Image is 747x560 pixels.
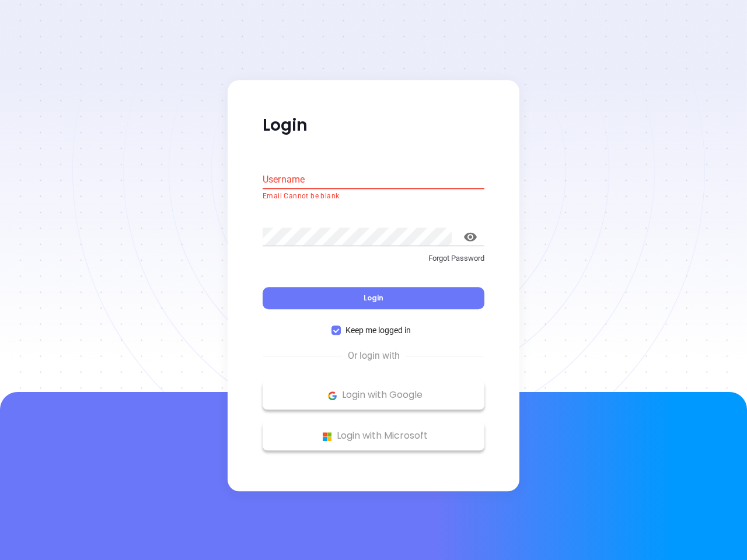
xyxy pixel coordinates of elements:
button: toggle password visibility [456,223,484,251]
p: Login with Google [268,387,479,404]
button: Google Logo Login with Google [263,381,484,410]
p: Forgot Password [263,253,484,264]
p: Email Cannot be blank [263,191,484,202]
img: Google Logo [325,388,340,403]
img: Microsoft Logo [320,429,334,444]
span: Keep me logged in [341,324,416,337]
a: Forgot Password [263,253,484,274]
button: Microsoft Logo Login with Microsoft [263,422,484,451]
p: Login [263,115,484,136]
p: Login with Microsoft [268,428,479,445]
button: Login [263,288,484,310]
span: Or login with [342,349,406,363]
span: Login [364,293,383,303]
